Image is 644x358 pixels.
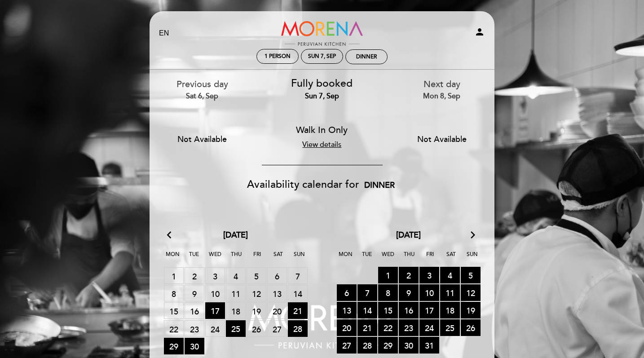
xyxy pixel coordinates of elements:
[288,302,308,319] span: 21
[399,319,419,336] span: 23
[440,302,460,318] span: 18
[356,53,377,60] div: Dinner
[288,267,308,284] span: 7
[185,285,204,301] span: 9
[247,178,359,191] span: Availability calendar for
[267,302,287,319] span: 20
[474,27,485,40] button: person
[357,319,377,336] span: 21
[396,230,421,241] span: [DATE]
[474,27,485,37] i: person
[388,91,495,102] div: Mon 8, Sep
[357,302,377,318] span: 14
[463,250,481,266] span: Sun
[269,250,287,266] span: Sat
[247,267,266,284] span: 5
[267,320,287,337] span: 27
[185,320,204,337] span: 23
[185,250,203,266] span: Tue
[357,337,377,354] span: 28
[206,250,224,266] span: Wed
[469,230,477,241] i: arrow_forward_ios
[358,250,376,266] span: Tue
[226,320,246,337] span: 25
[205,267,225,284] span: 3
[440,284,460,301] span: 11
[419,267,439,283] span: 3
[440,319,460,336] span: 25
[442,250,460,266] span: Sat
[226,302,246,319] span: 18
[185,267,204,284] span: 2
[440,267,460,283] span: 4
[288,320,308,337] span: 28
[247,302,266,319] span: 19
[205,285,225,301] span: 10
[337,319,357,336] span: 20
[226,267,246,284] span: 4
[164,320,184,337] span: 22
[247,285,266,301] span: 12
[288,285,308,301] span: 14
[400,250,418,266] span: Thu
[267,267,287,284] span: 6
[164,285,184,301] span: 8
[302,140,341,149] a: View details
[388,78,495,101] div: Next day
[167,230,175,241] i: arrow_back_ios
[265,53,291,60] span: 1 person
[227,250,245,266] span: Thu
[267,285,287,301] span: 13
[378,319,398,336] span: 22
[378,302,398,318] span: 15
[185,338,204,354] span: 30
[378,284,398,301] span: 8
[164,302,184,319] span: 15
[164,338,184,354] span: 29
[461,284,481,301] span: 12
[461,302,481,318] span: 19
[399,337,419,354] span: 30
[223,230,248,241] span: [DATE]
[205,320,225,337] span: 24
[276,124,369,137] div: Walk In Only
[337,284,357,301] span: 6
[378,267,398,283] span: 1
[291,250,309,266] span: Sun
[159,128,245,150] button: Not Available
[149,91,256,102] div: Sat 6, Sep
[248,250,266,266] span: Fri
[247,320,266,337] span: 26
[419,337,439,354] span: 31
[378,337,398,354] span: 29
[205,302,225,319] span: 17
[291,77,353,90] span: Fully booked
[419,284,439,301] span: 10
[419,319,439,336] span: 24
[269,91,375,102] div: Sun 7, Sep
[357,284,377,301] span: 7
[337,250,355,266] span: Mon
[461,319,481,336] span: 26
[337,302,357,318] span: 13
[337,337,357,354] span: 27
[308,53,336,60] div: Sun 7, Sep
[226,285,246,301] span: 11
[461,267,481,283] span: 5
[164,267,184,284] span: 1
[399,128,485,150] button: Not Available
[185,302,204,319] span: 16
[149,78,256,101] div: Previous day
[419,302,439,318] span: 17
[399,302,419,318] span: 16
[421,250,439,266] span: Fri
[164,250,182,266] span: Mon
[379,250,397,266] span: Wed
[266,21,378,46] a: Morena Peruvian Kitchen
[399,267,419,283] span: 2
[399,284,419,301] span: 9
